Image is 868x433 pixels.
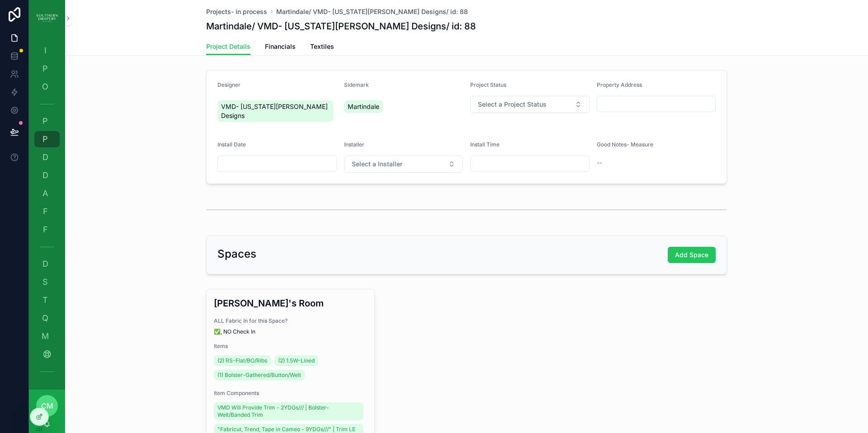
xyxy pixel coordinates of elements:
span: Install Date [217,141,246,148]
span: Project Details [206,42,250,51]
div: scrollable content [29,36,65,390]
span: D [41,171,50,180]
a: Project Details [206,38,250,56]
span: I [41,46,50,55]
a: (1) Bolster-Gathered/Button/Welt [214,370,305,381]
span: Add Space [675,250,708,259]
span: (1) Bolster-Gathered/Button/Welt [217,372,301,379]
span: D [41,259,50,268]
span: Installer [344,141,364,148]
span: -- [597,158,602,167]
span: Select a Project Status [478,100,547,109]
a: O [34,79,60,95]
a: (2) RS-Flat/BO/Ribs [214,355,271,366]
a: F [34,203,60,220]
img: App logo [36,11,58,25]
span: Financials [265,42,296,51]
span: Install Time [470,141,500,148]
a: (2) 1.5W-Lined [274,355,318,366]
span: P [41,135,50,144]
span: Good Notes- Measure [597,141,653,148]
span: Textiles [310,42,334,51]
button: Select Button [344,155,463,173]
span: M [41,332,50,341]
a: P [34,131,60,147]
span: S [41,278,50,287]
span: cm [41,400,53,411]
span: ALL Fabric In for this Space? [214,317,367,325]
a: D [34,167,60,184]
span: Project Status [470,81,506,88]
a: D [34,256,60,272]
span: O [41,82,50,91]
a: VMD Will Provide Trim - 2YDGs/// | Bolster-Welt/Banded Trim [214,402,363,420]
a: P [34,61,60,77]
a: D [34,149,60,165]
span: (2) RS-Flat/BO/Ribs [217,357,267,364]
a: Financials [265,38,296,56]
a: A [34,185,60,202]
a: S [34,274,60,290]
a: P [34,113,60,129]
h3: [PERSON_NAME]'s Room [214,297,367,310]
a: Q [34,310,60,326]
span: Sidemark [344,81,369,88]
span: Items [214,343,367,350]
a: Textiles [310,38,334,56]
span: Select a Installer [352,160,402,169]
span: VMD- [US_STATE][PERSON_NAME] Designs [221,102,330,120]
a: Projects- in process [206,7,267,16]
span: (2) 1.5W-Lined [278,357,315,364]
a: F [34,221,60,238]
span: P [41,64,50,73]
span: Designer [217,81,241,88]
button: Select Button [470,96,590,113]
span: F [41,225,50,234]
a: T [34,292,60,308]
span: F [41,207,50,216]
span: Q [41,314,50,323]
h1: Martindale/ VMD- [US_STATE][PERSON_NAME] Designs/ id: 88 [206,20,476,33]
span: Item Components [214,390,367,397]
span: P [41,117,50,126]
span: ✅, NO Check In [214,328,367,335]
a: Martindale/ VMD- [US_STATE][PERSON_NAME] Designs/ id: 88 [276,7,468,16]
span: Property Address [597,81,642,88]
span: Martindale [348,102,379,111]
span: T [41,296,50,305]
span: D [41,153,50,162]
span: VMD Will Provide Trim - 2YDGs/// | Bolster-Welt/Banded Trim [217,404,360,419]
button: Add Space [668,247,716,263]
h2: Spaces [217,247,256,261]
a: I [34,42,60,59]
span: A [41,189,50,198]
a: M [34,328,60,344]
